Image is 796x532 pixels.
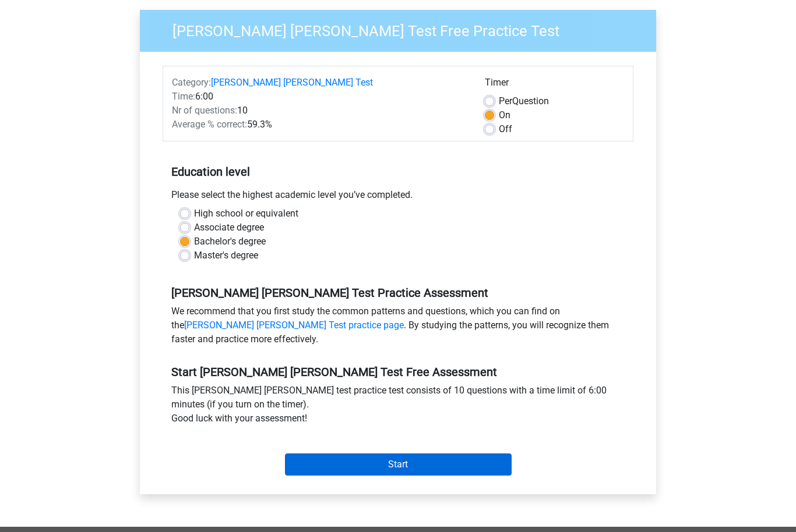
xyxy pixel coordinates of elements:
h3: [PERSON_NAME] [PERSON_NAME] Test Free Practice Test [159,17,647,40]
span: Per [499,95,512,107]
a: [PERSON_NAME] [PERSON_NAME] Test [211,77,373,88]
a: [PERSON_NAME] [PERSON_NAME] Test practice page [184,320,404,331]
div: 10 [163,104,476,118]
h5: Start [PERSON_NAME] [PERSON_NAME] Test Free Assessment [171,365,625,379]
div: We recommend that you first study the common patterns and questions, which you can find on the . ... [163,304,633,351]
input: Start [285,453,512,476]
label: High school or equivalent [194,207,298,221]
span: Average % correct: [172,119,247,130]
label: Bachelor's degree [194,235,266,249]
div: Please select the highest academic level you’ve completed. [163,188,633,207]
div: This [PERSON_NAME] [PERSON_NAME] test practice test consists of 10 questions with a time limit of... [163,384,633,430]
h5: Education level [171,160,625,183]
label: On [499,108,510,122]
span: Time: [172,91,195,102]
label: Associate degree [194,221,264,235]
label: Off [499,122,512,136]
h5: [PERSON_NAME] [PERSON_NAME] Test Practice Assessment [171,286,625,300]
span: Category: [172,77,211,88]
div: 59.3% [163,118,476,132]
div: Timer [485,76,624,94]
div: 6:00 [163,90,476,104]
label: Question [499,94,549,108]
label: Master's degree [194,249,258,263]
span: Nr of questions: [172,105,237,116]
